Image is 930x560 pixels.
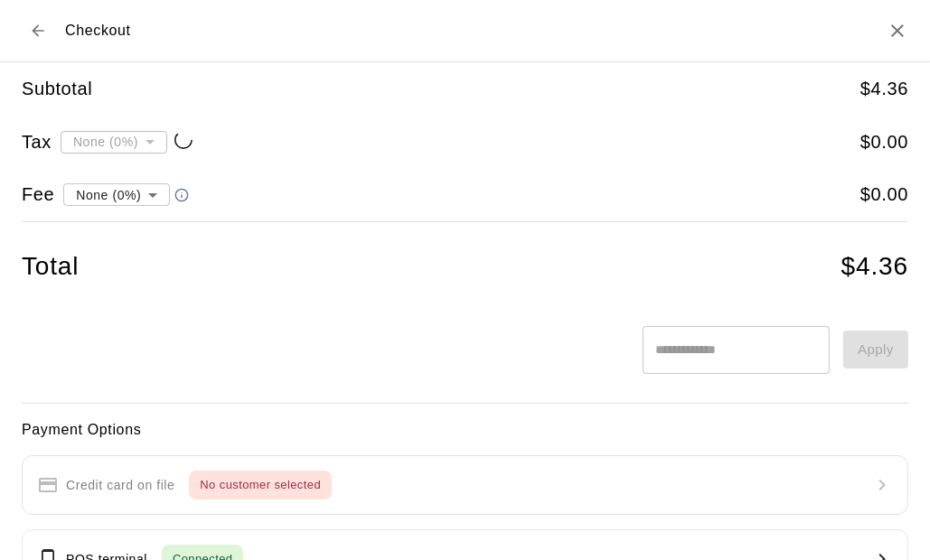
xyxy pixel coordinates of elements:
[860,182,908,207] h5: $ 0.00
[860,130,908,154] h5: $ 0.00
[22,77,92,101] h5: Subtotal
[860,77,908,101] h5: $ 4.36
[63,178,170,211] div: None (0%)
[22,14,131,47] div: Checkout
[887,20,908,42] button: Close
[61,125,167,158] div: None (0%)
[22,251,79,283] h4: Total
[22,14,54,47] button: Back to cart
[22,130,52,154] h5: Tax
[22,182,54,207] h5: Fee
[841,251,908,283] h4: $ 4.36
[22,418,908,442] h6: Payment Options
